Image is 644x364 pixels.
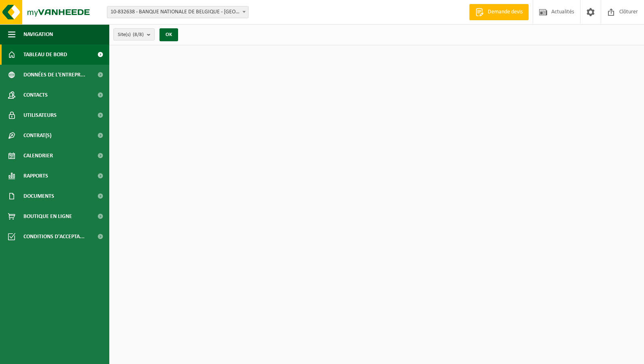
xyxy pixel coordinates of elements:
[23,24,53,44] span: Navigation
[107,6,249,18] span: 10-832638 - BANQUE NATIONALE DE BELGIQUE - BRUXELLES
[23,186,54,206] span: Documents
[23,146,53,166] span: Calendrier
[469,4,529,20] a: Demande devis
[23,166,48,186] span: Rapports
[23,65,85,85] span: Données de l'entrepr...
[107,6,248,18] span: 10-832638 - BANQUE NATIONALE DE BELGIQUE - BRUXELLES
[118,29,144,41] span: Site(s)
[23,125,51,146] span: Contrat(s)
[113,28,155,40] button: Site(s)(8/8)
[23,226,85,247] span: Conditions d'accepta...
[486,8,525,16] span: Demande devis
[23,44,67,65] span: Tableau de bord
[23,206,72,226] span: Boutique en ligne
[159,28,178,41] button: OK
[133,32,144,37] count: (8/8)
[23,85,48,105] span: Contacts
[23,105,57,125] span: Utilisateurs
